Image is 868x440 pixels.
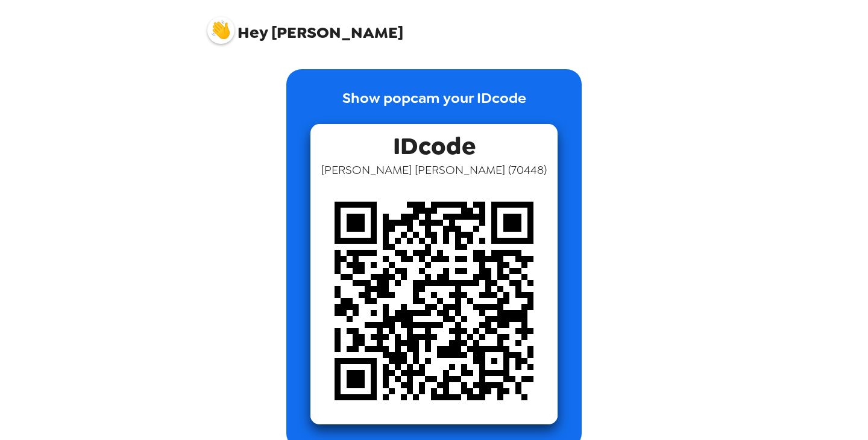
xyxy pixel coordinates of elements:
[207,17,234,44] img: profile pic
[207,11,403,41] span: [PERSON_NAME]
[310,178,558,424] img: qr code
[342,87,526,124] p: Show popcam your IDcode
[5,17,188,110] iframe: profile
[237,22,268,43] span: Hey
[321,162,547,178] span: [PERSON_NAME] [PERSON_NAME] ( 70448 )
[393,124,476,162] span: IDcode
